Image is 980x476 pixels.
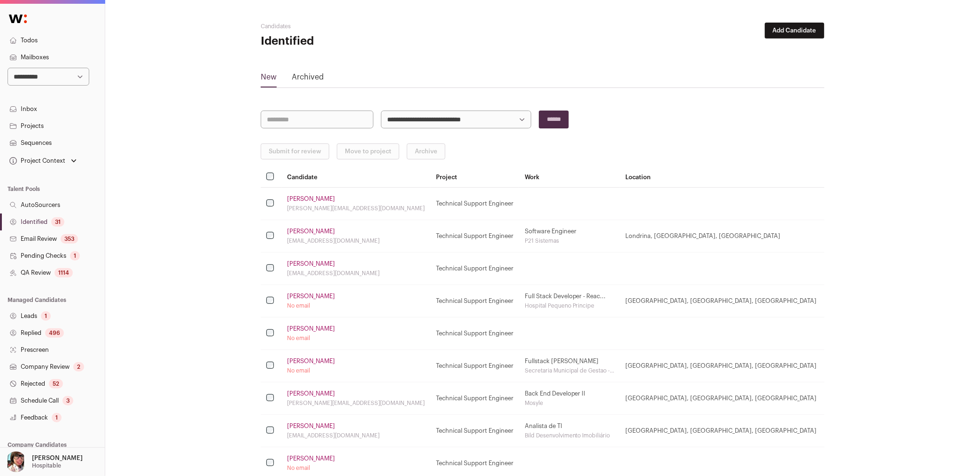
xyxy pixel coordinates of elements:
[430,187,519,220] td: Technical Support Engineer
[525,432,614,439] div: Bild Desenvolvimento Imobiliário
[8,154,78,167] button: Open dropdown
[70,251,80,261] div: 1
[620,382,909,414] td: [GEOGRAPHIC_DATA], [GEOGRAPHIC_DATA], [GEOGRAPHIC_DATA]
[52,413,62,422] div: 1
[4,9,32,28] img: Wellfound
[519,382,620,414] td: Back End Developer II
[519,167,620,187] th: Work
[54,268,73,278] div: 1114
[525,237,614,245] div: P21 Sistemas
[430,349,519,382] td: Technical Support Engineer
[287,270,425,277] div: [EMAIL_ADDRESS][DOMAIN_NAME]
[519,220,620,252] td: Software Engineer
[620,167,909,187] th: Location
[430,317,519,349] td: Technical Support Engineer
[287,422,335,430] a: [PERSON_NAME]
[281,167,430,187] th: Candidate
[261,34,449,49] h1: Identified
[525,367,614,374] div: Secretaria Municipal de Gestao -...
[287,455,335,462] a: [PERSON_NAME]
[287,302,425,309] div: No email
[8,157,65,165] div: Project Context
[287,237,425,245] div: [EMAIL_ADDRESS][DOMAIN_NAME]
[430,252,519,285] td: Technical Support Engineer
[620,349,909,382] td: [GEOGRAPHIC_DATA], [GEOGRAPHIC_DATA], [GEOGRAPHIC_DATA]
[287,367,425,374] div: No email
[519,414,620,447] td: Analista de TI
[519,349,620,382] td: Fullstack [PERSON_NAME]
[525,399,614,407] div: Mosyle
[261,71,277,87] a: New
[62,396,73,405] div: 3
[51,217,64,227] div: 31
[287,293,335,300] a: [PERSON_NAME]
[287,399,425,407] div: [PERSON_NAME][EMAIL_ADDRESS][DOMAIN_NAME]
[287,357,335,365] a: [PERSON_NAME]
[45,328,64,338] div: 496
[287,390,335,397] a: [PERSON_NAME]
[287,325,335,333] a: [PERSON_NAME]
[32,462,61,469] p: Hospitable
[430,220,519,252] td: Technical Support Engineer
[430,382,519,414] td: Technical Support Engineer
[620,220,909,252] td: Londrina, [GEOGRAPHIC_DATA], [GEOGRAPHIC_DATA]
[73,362,84,372] div: 2
[519,285,620,317] td: Full Stack Developer - Reac...
[287,205,425,212] div: [PERSON_NAME][EMAIL_ADDRESS][DOMAIN_NAME]
[765,23,824,39] button: Add Candidate
[4,452,85,472] button: Open dropdown
[32,454,83,462] p: [PERSON_NAME]
[292,71,324,87] a: Archived
[620,414,909,447] td: [GEOGRAPHIC_DATA], [GEOGRAPHIC_DATA], [GEOGRAPHIC_DATA]
[49,379,63,389] div: 52
[287,432,425,439] div: [EMAIL_ADDRESS][DOMAIN_NAME]
[261,23,449,30] h2: Candidates
[430,167,519,187] th: Project
[287,464,425,472] div: No email
[61,234,78,244] div: 353
[41,311,51,321] div: 1
[287,228,335,235] a: [PERSON_NAME]
[287,195,335,203] a: [PERSON_NAME]
[620,285,909,317] td: [GEOGRAPHIC_DATA], [GEOGRAPHIC_DATA], [GEOGRAPHIC_DATA]
[287,260,335,268] a: [PERSON_NAME]
[430,414,519,447] td: Technical Support Engineer
[430,285,519,317] td: Technical Support Engineer
[6,452,26,472] img: 14759586-medium_jpg
[525,302,614,309] div: Hospital Pequeno Principe
[287,334,425,342] div: No email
